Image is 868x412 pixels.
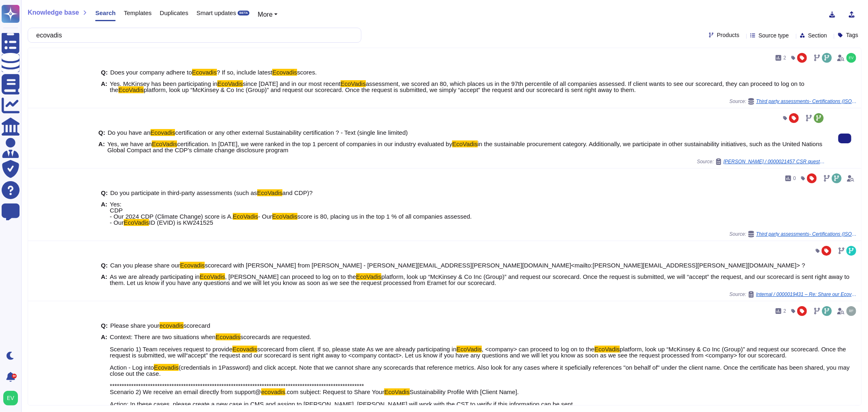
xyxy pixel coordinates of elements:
[180,262,205,269] mark: Ecovadis
[756,292,858,297] span: Internal / 0000019431 – Re: Share our Ecovadis scorecard
[110,322,160,329] span: Please share your
[107,140,822,153] span: in the sustainable procurement category. Additionally, we participate in other sustainability ini...
[846,306,856,316] img: user
[457,346,482,353] mark: EcoVadis
[118,86,144,93] mark: EcoVadis
[110,346,846,371] span: platform, look up “McKinsey & Co Inc (Group)” and request our scorecard. Once the request is subm...
[101,69,108,75] b: Q:
[149,219,213,226] span: ID (EVID) is KW241525
[730,291,858,298] span: Source:
[192,69,217,76] mark: Ecovadis
[258,11,272,18] span: More
[258,213,272,220] span: - Our
[232,346,257,353] mark: Ecovadis
[124,219,149,226] mark: EcoVadis
[238,11,249,15] div: BETA
[110,189,257,196] span: Do you participate in third-party assessments (such as
[285,388,384,395] span: .com subject: Request to Share Your
[101,274,107,286] b: A:
[759,33,789,38] span: Source type
[730,231,858,237] span: Source:
[144,86,636,93] span: platform, look up “McKinsey & Co Inc (Group)” and request our scorecard. Once the request is subm...
[216,333,241,340] mark: Ecovadis
[243,80,341,87] span: since [DATE] and in our most recent
[175,129,408,136] span: certification or any other external Sustainability certification ? - Text (single line limited)
[783,55,786,60] span: 2
[98,141,105,153] b: A:
[28,9,79,16] span: Knowledge base
[110,273,850,286] span: platform, look up “McKinsey & Co Inc (Group)” and request our scorecard. Once the request is subm...
[200,273,225,280] mark: EcoVadis
[152,140,177,147] mark: EcoVadis
[151,129,175,136] mark: Ecovadis
[225,273,356,280] span: , [PERSON_NAME] can proceed to log on to the
[257,189,282,196] mark: EcoVadis
[184,322,210,329] span: scorecard
[341,80,366,87] mark: EcoVadis
[257,346,456,353] span: scorecard from client. If so, please state As we are already participating in
[808,33,827,38] span: Section
[110,69,192,76] span: Does your company adhere to
[110,213,472,226] span: score is 80, placing us in the top 1 % of all companies assessed. - Our
[482,346,595,353] span: , <company> can proceed to log on to the
[110,333,216,340] span: Context: There are two situations when
[258,10,278,20] button: More
[110,364,850,395] span: (credentials in 1Password) and click accept. Note that we cannot share any scorecards that refere...
[217,69,273,76] span: ? If so, include latest
[730,98,858,105] span: Source:
[101,81,107,93] b: A:
[356,273,381,280] mark: EcoVadis
[846,53,856,63] img: user
[110,262,180,269] span: Can you please share our
[297,69,317,76] span: scores.
[12,374,17,379] div: 9+
[101,201,107,226] b: A:
[756,99,858,104] span: Third party assessments- Certifications (ISO 14001-Ecovadis- CPD)
[272,213,297,220] mark: EcoVadis
[101,190,108,196] b: Q:
[101,262,108,268] b: Q:
[261,388,285,395] mark: ecovadis
[717,32,739,38] span: Products
[2,389,24,407] button: user
[233,213,258,220] mark: EcoVadis
[272,69,297,76] mark: Ecovadis
[793,176,796,181] span: 0
[595,346,620,353] mark: EcoVadis
[107,140,152,147] span: Yes, we have an
[197,10,236,16] span: Smart updates
[154,364,179,371] mark: Ecovadis
[756,232,858,237] span: Third party assessments- Certifications (ISO 14001-Ecovadis- CPD)
[783,309,786,313] span: 2
[160,322,184,329] mark: ecovadis
[177,140,452,147] span: certification. In [DATE], we were ranked in the top 1 percent of companies in our industry evalua...
[384,388,409,395] mark: EcoVadis
[282,189,313,196] span: and CDP)?
[217,80,243,87] mark: EcoVadis
[110,273,200,280] span: As we are already participating in
[110,201,233,220] span: Yes: CDP - Our 2024 CDP (Climate Change) score is A.
[205,262,805,269] span: scorecard with [PERSON_NAME] from [PERSON_NAME] - [PERSON_NAME][EMAIL_ADDRESS][PERSON_NAME][DOMAI...
[95,10,116,16] span: Search
[101,322,108,329] b: Q:
[124,10,151,16] span: Templates
[108,129,151,136] span: Do you have an
[98,129,105,136] b: Q:
[846,32,858,38] span: Tags
[32,28,353,42] input: Search a question or template...
[697,158,825,165] span: Source:
[110,80,218,87] span: Yes. McKinsey has been participating in
[160,10,188,16] span: Duplicates
[3,391,18,405] img: user
[452,140,477,147] mark: EcoVadis
[110,80,805,93] span: assessment, we scored an 80, which places us in the 97th percentile of all companies assessed. If...
[724,159,825,164] span: [PERSON_NAME] / 0000021457 CSR questions for [PERSON_NAME] bidding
